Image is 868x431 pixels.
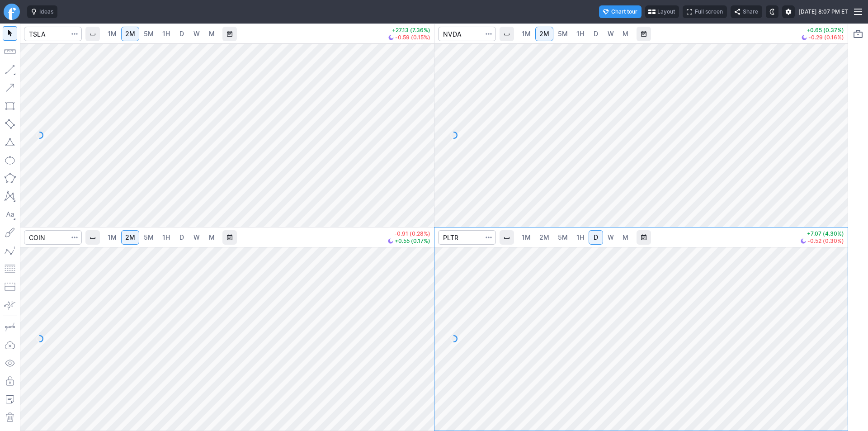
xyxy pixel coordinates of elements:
[27,5,57,18] button: Ideas
[558,30,568,38] span: 5M
[3,153,17,167] button: Ellipse
[388,28,430,33] p: +27.13 (7.36%)
[175,27,189,41] a: D
[807,238,844,244] span: -0.52 (0.30%)
[500,27,514,41] button: Interval
[388,231,430,237] p: -0.91 (0.28%)
[4,4,20,20] a: Finviz.com
[618,230,633,245] a: M
[3,410,17,425] button: Remove all drawings
[3,298,17,312] button: Anchored VWAP
[3,356,17,370] button: Hide drawings
[3,225,17,240] button: Brush
[743,7,758,16] span: Share
[209,30,215,38] span: M
[623,233,628,241] span: M
[3,261,17,276] button: Fibonacci retracements
[599,5,642,18] button: Chart tour
[85,27,100,41] button: Interval
[608,233,614,241] span: W
[3,243,17,258] button: Elliott waves
[589,27,603,41] a: D
[162,30,170,38] span: 1H
[3,320,17,334] button: Drawing mode: Single
[162,233,170,241] span: 1H
[594,30,598,38] span: D
[144,30,154,38] span: 5M
[68,230,81,245] button: Search
[522,30,531,38] span: 1M
[179,233,184,241] span: D
[179,30,184,38] span: D
[3,62,17,77] button: Line
[576,30,584,38] span: 1H
[108,30,117,38] span: 1M
[39,7,53,16] span: Ideas
[3,117,17,131] button: Rotated rectangle
[604,27,618,41] a: W
[482,27,495,41] button: Search
[535,27,553,41] a: 2M
[104,27,121,41] a: 1M
[731,5,762,18] button: Share
[572,27,588,41] a: 1H
[189,27,204,41] a: W
[611,7,637,16] span: Chart tour
[193,233,200,241] span: W
[3,81,17,95] button: Arrow
[608,30,614,38] span: W
[645,5,679,18] button: Layout
[144,233,154,241] span: 5M
[851,27,865,41] button: Portfolio watchlist
[572,230,588,245] a: 1H
[3,392,17,407] button: Add note
[104,230,121,245] a: 1M
[395,238,430,244] span: +0.55 (0.17%)
[209,233,215,241] span: M
[535,230,553,245] a: 2M
[158,230,174,245] a: 1H
[3,26,17,41] button: Mouse
[798,7,848,16] span: [DATE] 8:07 PM ET
[657,7,675,16] span: Layout
[175,230,189,245] a: D
[222,27,237,41] button: Range
[683,5,727,18] button: Full screen
[554,230,572,245] a: 5M
[637,230,651,245] button: Range
[222,230,237,245] button: Range
[395,35,430,40] span: -0.59 (0.15%)
[618,27,633,41] a: M
[576,233,584,241] span: 1H
[589,230,603,245] a: D
[204,230,219,245] a: M
[482,230,495,245] button: Search
[121,230,139,245] a: 2M
[121,27,139,41] a: 2M
[623,30,628,38] span: M
[3,135,17,149] button: Triangle
[695,7,723,16] span: Full screen
[140,230,158,245] a: 5M
[802,28,844,33] p: +0.65 (0.37%)
[438,27,496,41] input: Search
[108,233,117,241] span: 1M
[801,231,844,237] p: +7.07 (4.30%)
[518,230,535,245] a: 1M
[193,30,200,38] span: W
[3,279,17,294] button: Position
[3,338,17,352] button: Drawings autosave: Off
[539,233,549,241] span: 2M
[782,5,795,18] button: Settings
[24,230,82,245] input: Search
[766,5,778,18] button: Toggle dark mode
[24,27,82,41] input: Search
[68,27,81,41] button: Search
[158,27,174,41] a: 1H
[594,233,598,241] span: D
[604,230,618,245] a: W
[500,230,514,245] button: Interval
[438,230,496,245] input: Search
[204,27,219,41] a: M
[189,230,204,245] a: W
